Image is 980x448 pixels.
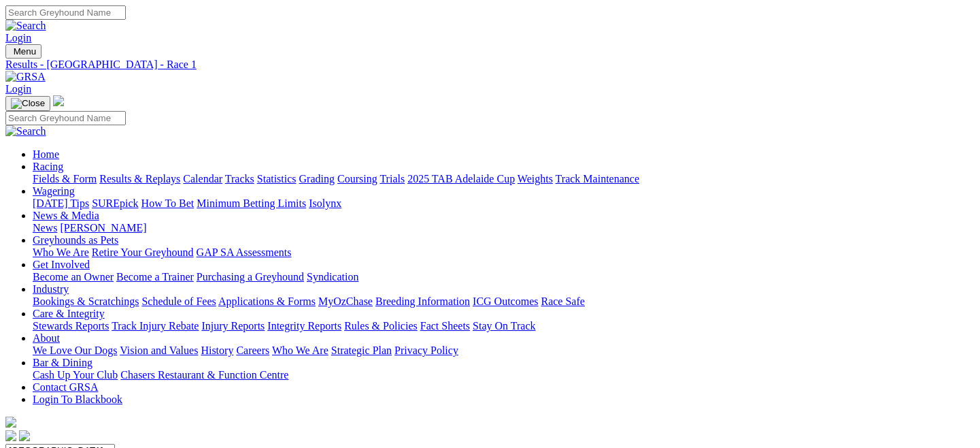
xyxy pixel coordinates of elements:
[5,125,46,138] img: Search
[60,222,146,234] a: [PERSON_NAME]
[33,295,975,308] div: Industry
[33,320,975,332] div: Care & Integrity
[5,20,46,32] img: Search
[5,44,41,59] button: Toggle navigation
[407,173,515,185] a: 2025 TAB Adelaide Cup
[112,320,199,332] a: Track Injury Rebate
[183,173,222,185] a: Calendar
[236,345,269,356] a: Careers
[5,5,126,20] input: Search
[375,295,470,307] a: Breeding Information
[141,295,216,307] a: Schedule of Fees
[120,369,288,381] a: Chasers Restaurant & Function Centre
[33,222,975,234] div: News & Media
[33,234,118,246] a: Greyhounds as Pets
[473,320,535,332] a: Stay On Track
[33,148,59,160] a: Home
[309,197,341,209] a: Isolynx
[33,345,975,357] div: About
[267,320,341,332] a: Integrity Reports
[19,430,30,441] img: twitter.svg
[218,295,316,307] a: Applications & Forms
[141,197,195,209] a: How To Bet
[53,95,64,106] img: logo-grsa-white.png
[272,345,328,356] a: Who We Are
[33,259,90,270] a: Get Involved
[33,246,89,258] a: Who We Are
[33,381,98,393] a: Contact GRSA
[225,173,254,185] a: Tracks
[33,320,109,332] a: Stewards Reports
[33,271,975,283] div: Get Involved
[33,283,69,295] a: Industry
[5,111,126,125] input: Search
[5,417,16,428] img: logo-grsa-white.png
[33,173,975,185] div: Racing
[33,271,114,283] a: Become an Owner
[33,369,118,381] a: Cash Up Your Club
[5,32,31,44] a: Login
[344,320,418,332] a: Rules & Policies
[33,197,89,209] a: [DATE] Tips
[120,345,198,356] a: Vision and Values
[11,98,45,109] img: Close
[379,173,405,185] a: Trials
[201,320,265,332] a: Injury Reports
[556,173,639,185] a: Track Maintenance
[201,345,233,356] a: History
[33,173,97,185] a: Fields & Form
[541,295,584,307] a: Race Safe
[33,308,105,319] a: Care & Integrity
[116,271,194,283] a: Become a Trainer
[318,295,373,307] a: MyOzChase
[33,210,99,221] a: News & Media
[197,197,306,209] a: Minimum Betting Limits
[299,173,335,185] a: Grading
[337,173,377,185] a: Coursing
[394,345,458,356] a: Privacy Policy
[33,295,139,307] a: Bookings & Scratchings
[5,83,31,95] a: Login
[5,430,16,441] img: facebook.svg
[33,222,57,234] a: News
[33,161,63,172] a: Racing
[33,369,975,381] div: Bar & Dining
[92,197,138,209] a: SUREpick
[257,173,297,185] a: Statistics
[197,246,292,258] a: GAP SA Assessments
[5,59,975,71] a: Results - [GEOGRAPHIC_DATA] - Race 1
[92,246,194,258] a: Retire Your Greyhound
[33,332,60,344] a: About
[331,345,392,356] a: Strategic Plan
[5,71,46,83] img: GRSA
[33,185,75,197] a: Wagering
[33,357,92,368] a: Bar & Dining
[518,173,553,185] a: Weights
[307,271,358,283] a: Syndication
[14,46,36,57] span: Menu
[33,197,975,210] div: Wagering
[420,320,470,332] a: Fact Sheets
[33,246,975,259] div: Greyhounds as Pets
[33,345,117,356] a: We Love Our Dogs
[5,96,50,111] button: Toggle navigation
[197,271,304,283] a: Purchasing a Greyhound
[33,394,122,405] a: Login To Blackbook
[473,295,538,307] a: ICG Outcomes
[99,173,180,185] a: Results & Replays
